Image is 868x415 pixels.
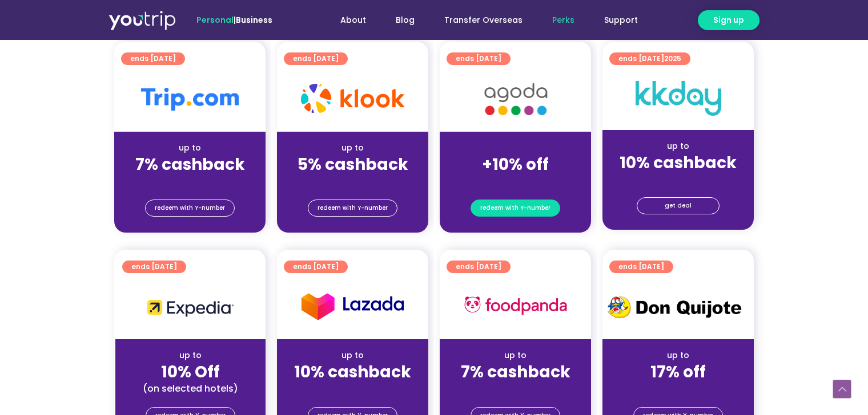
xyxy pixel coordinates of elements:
[664,54,681,63] span: 2025
[447,261,511,273] a: ends [DATE]
[612,349,745,361] div: up to
[461,361,570,383] strong: 7% cashback
[236,14,272,26] a: Business
[609,52,690,65] a: ends [DATE]2025
[123,175,256,187] div: (for stays only)
[286,349,419,361] div: up to
[589,10,653,31] a: Support
[612,140,745,152] div: up to
[618,261,664,273] span: ends [DATE]
[130,52,176,65] span: ends [DATE]
[123,142,256,154] div: up to
[308,200,397,217] a: redeem with Y-number
[480,200,550,216] span: redeem with Y-number
[286,175,419,187] div: (for stays only)
[293,52,339,65] span: ends [DATE]
[155,200,225,216] span: redeem with Y-number
[456,52,501,65] span: ends [DATE]
[620,152,737,174] strong: 10% cashback
[284,261,348,273] a: ends [DATE]
[505,142,526,153] span: up to
[609,261,673,273] a: ends [DATE]
[449,349,582,361] div: up to
[196,14,234,26] span: Personal
[303,10,653,31] nav: Menu
[318,200,388,216] span: redeem with Y-number
[381,10,429,31] a: Blog
[482,153,549,176] strong: +10% off
[122,261,186,273] a: ends [DATE]
[131,261,177,273] span: ends [DATE]
[286,142,419,154] div: up to
[429,10,537,31] a: Transfer Overseas
[145,200,235,217] a: redeem with Y-number
[618,52,681,65] span: ends [DATE]
[698,10,759,30] a: Sign up
[161,361,220,383] strong: 10% Off
[665,198,692,214] span: get deal
[456,261,501,273] span: ends [DATE]
[537,10,589,31] a: Perks
[650,361,706,383] strong: 17% off
[124,349,256,361] div: up to
[135,153,245,176] strong: 7% cashback
[298,153,408,176] strong: 5% cashback
[612,173,745,185] div: (for stays only)
[449,383,582,394] div: (for stays only)
[449,175,582,187] div: (for stays only)
[325,10,381,31] a: About
[196,14,272,26] span: |
[713,14,744,26] span: Sign up
[612,383,745,394] div: (for stays only)
[121,52,185,65] a: ends [DATE]
[471,200,560,217] a: redeem with Y-number
[124,383,256,394] div: (on selected hotels)
[293,261,339,273] span: ends [DATE]
[637,197,720,214] a: get deal
[447,52,511,65] a: ends [DATE]
[294,361,411,383] strong: 10% cashback
[284,52,348,65] a: ends [DATE]
[286,383,419,394] div: (for stays only)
